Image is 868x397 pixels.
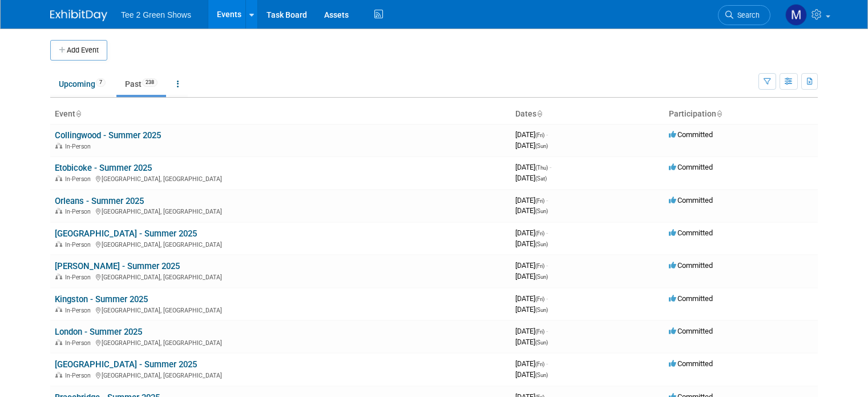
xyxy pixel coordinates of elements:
img: In-Person Event [55,274,62,279]
span: Committed [669,130,713,139]
span: - [546,327,548,335]
span: (Sun) [535,274,548,280]
th: Dates [511,105,664,124]
span: [DATE] [515,338,548,346]
span: - [546,261,548,270]
a: [PERSON_NAME] - Summer 2025 [55,261,180,271]
th: Event [50,105,511,124]
span: (Sun) [535,241,548,247]
th: Participation [664,105,818,124]
a: Sort by Event Name [75,109,81,118]
span: In-Person [65,241,94,248]
span: - [550,163,551,171]
span: [DATE] [515,130,548,139]
span: Committed [669,163,713,171]
img: In-Person Event [55,307,62,312]
span: (Sun) [535,208,548,214]
span: In-Person [65,208,94,215]
span: (Sun) [535,372,548,378]
div: [GEOGRAPHIC_DATA], [GEOGRAPHIC_DATA] [55,272,506,281]
span: (Sun) [535,339,548,346]
span: In-Person [65,175,94,183]
span: In-Person [65,339,94,347]
span: [DATE] [515,141,548,150]
span: - [546,228,548,237]
a: Upcoming7 [50,73,114,95]
span: Search [733,11,760,19]
span: [DATE] [515,206,548,215]
span: (Sat) [535,175,547,182]
a: Orleans - Summer 2025 [55,196,144,206]
a: Kingston - Summer 2025 [55,294,148,304]
a: [GEOGRAPHIC_DATA] - Summer 2025 [55,228,197,239]
div: [GEOGRAPHIC_DATA], [GEOGRAPHIC_DATA] [55,305,506,314]
span: [DATE] [515,174,547,182]
a: Search [718,5,770,25]
span: [DATE] [515,327,548,335]
span: [DATE] [515,228,548,237]
span: [DATE] [515,272,548,280]
span: (Fri) [535,296,544,302]
img: In-Person Event [55,143,62,149]
span: - [546,130,548,139]
span: Committed [669,261,713,270]
a: [GEOGRAPHIC_DATA] - Summer 2025 [55,359,197,370]
span: - [546,196,548,204]
div: [GEOGRAPHIC_DATA], [GEOGRAPHIC_DATA] [55,370,506,379]
span: (Sun) [535,143,548,149]
img: In-Person Event [55,339,62,345]
span: In-Person [65,143,94,150]
span: Committed [669,327,713,335]
span: Committed [669,294,713,303]
button: Add Event [50,40,107,61]
span: (Fri) [535,361,544,367]
a: Etobicoke - Summer 2025 [55,163,152,173]
span: [DATE] [515,305,548,314]
span: In-Person [65,372,94,379]
span: Committed [669,228,713,237]
span: [DATE] [515,294,548,303]
span: [DATE] [515,261,548,270]
span: [DATE] [515,359,548,368]
img: In-Person Event [55,175,62,181]
a: Past238 [116,73,166,95]
span: - [546,294,548,303]
div: [GEOGRAPHIC_DATA], [GEOGRAPHIC_DATA] [55,174,506,183]
span: [DATE] [515,163,551,171]
span: 7 [96,78,106,87]
span: (Fri) [535,263,544,269]
div: [GEOGRAPHIC_DATA], [GEOGRAPHIC_DATA] [55,239,506,248]
span: (Sun) [535,307,548,313]
a: Collingwood - Summer 2025 [55,130,161,141]
div: [GEOGRAPHIC_DATA], [GEOGRAPHIC_DATA] [55,206,506,215]
a: Sort by Participation Type [716,109,722,118]
span: (Fri) [535,132,544,138]
a: London - Summer 2025 [55,327,142,337]
img: ExhibitDay [50,10,107,21]
img: Michael Kruger [785,4,807,26]
span: - [546,359,548,368]
span: Committed [669,196,713,204]
span: [DATE] [515,239,548,248]
span: [DATE] [515,370,548,379]
img: In-Person Event [55,208,62,214]
span: Committed [669,359,713,368]
a: Sort by Start Date [536,109,542,118]
div: [GEOGRAPHIC_DATA], [GEOGRAPHIC_DATA] [55,338,506,347]
span: (Fri) [535,328,544,335]
span: Tee 2 Green Shows [121,10,191,19]
span: (Fri) [535,198,544,204]
span: [DATE] [515,196,548,204]
span: (Fri) [535,230,544,236]
span: In-Person [65,274,94,281]
span: In-Person [65,307,94,314]
span: 238 [142,78,158,87]
img: In-Person Event [55,372,62,378]
img: In-Person Event [55,241,62,247]
span: (Thu) [535,165,548,171]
